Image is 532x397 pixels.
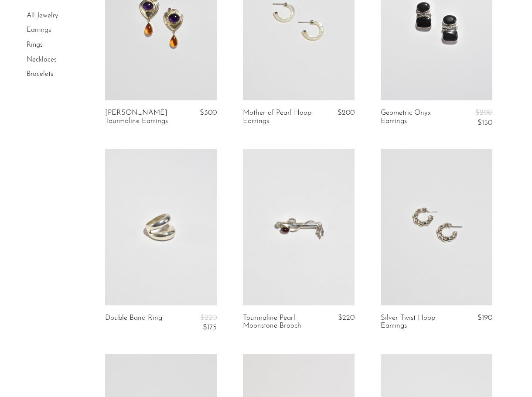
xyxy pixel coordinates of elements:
span: $175 [203,324,217,331]
a: Tourmaline Pearl Moonstone Brooch [243,314,316,330]
a: Mother of Pearl Hoop Earrings [243,109,316,125]
a: All Jewelry [27,12,58,19]
a: Rings [27,41,43,48]
a: Geometric Onyx Earrings [381,109,454,127]
a: Double Band Ring [105,314,162,332]
span: $190 [477,314,492,322]
span: $220 [338,314,355,322]
span: $200 [475,109,492,116]
span: $200 [338,109,355,116]
a: Bracelets [27,71,53,78]
a: [PERSON_NAME] Tourmaline Earrings [105,109,178,125]
span: $300 [200,109,217,116]
span: $150 [477,119,492,127]
span: $220 [200,314,217,322]
a: Necklaces [27,56,57,63]
a: Silver Twist Hoop Earrings [381,314,454,330]
a: Earrings [27,27,51,34]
